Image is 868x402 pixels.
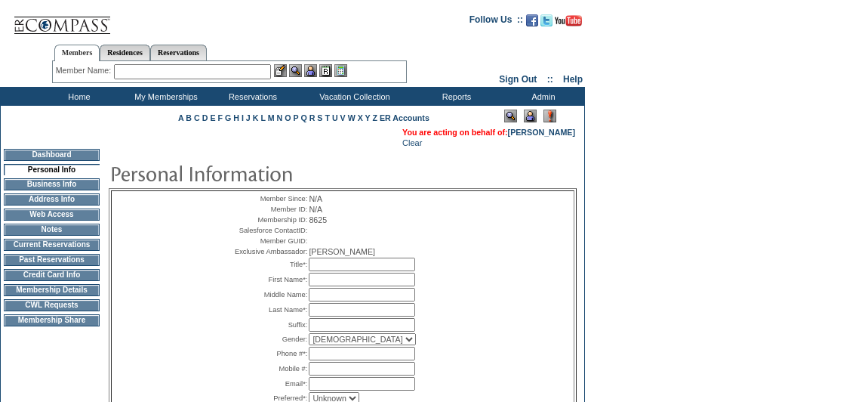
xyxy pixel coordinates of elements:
[309,247,375,256] span: [PERSON_NAME]
[4,164,100,175] td: Personal Info
[4,193,100,206] td: Address Info
[555,15,582,26] img: Subscribe to our YouTube Channel
[231,273,307,286] td: First Name*:
[231,205,307,214] td: Member ID:
[498,87,585,106] td: Admin
[372,113,377,122] a: Z
[54,45,100,61] a: Members
[411,87,498,106] td: Reports
[540,14,553,26] img: Follow us on Twitter
[317,113,322,122] a: S
[563,74,583,85] a: Help
[100,45,150,60] a: Residences
[402,128,575,137] span: You are acting on behalf of:
[202,113,208,122] a: D
[231,226,307,235] td: Salesforce ContactID:
[547,74,553,85] span: ::
[231,247,307,256] td: Exclusive Ambassador:
[231,318,307,332] td: Suffix:
[309,215,327,224] span: 8625
[231,288,307,301] td: Middle Name:
[309,194,322,203] span: N/A
[4,239,100,251] td: Current Reservations
[242,113,244,122] a: I
[293,113,298,122] a: P
[4,254,100,266] td: Past Reservations
[543,110,556,122] img: Log Concern/Member Elevation
[526,14,538,26] img: Become our fan on Facebook
[4,149,100,161] td: Dashboard
[13,4,111,35] img: Compass Home
[4,209,100,221] td: Web Access
[231,194,307,203] td: Member Since:
[56,64,114,77] div: Member Name:
[246,113,251,122] a: J
[365,113,371,122] a: Y
[348,113,356,122] a: W
[260,113,265,122] a: L
[325,113,330,122] a: T
[231,377,307,391] td: Email*:
[217,113,223,122] a: F
[285,113,291,122] a: O
[277,113,283,122] a: N
[34,87,121,106] td: Home
[340,113,346,122] a: V
[178,113,183,122] a: A
[231,362,307,376] td: Mobile #:
[208,87,294,106] td: Reservations
[231,215,307,224] td: Membership ID:
[210,113,215,122] a: E
[231,258,307,271] td: Title*:
[294,87,411,106] td: Vacation Collection
[231,303,307,317] td: Last Name*:
[4,314,100,326] td: Membership Share
[499,74,537,85] a: Sign Out
[300,113,306,122] a: Q
[508,128,575,137] a: [PERSON_NAME]
[194,113,200,122] a: C
[555,19,582,28] a: Subscribe to our YouTube Channel
[231,333,307,345] td: Gender:
[319,64,332,77] img: Reservations
[109,158,411,188] img: pgTtlPersonalInfo.gif
[526,19,538,28] a: Become our fan on Facebook
[504,110,517,122] img: View Mode
[4,224,100,236] td: Notes
[253,113,259,122] a: K
[380,113,429,122] a: ER Accounts
[231,237,307,246] td: Member GUID:
[150,45,207,60] a: Reservations
[121,87,208,106] td: My Memberships
[233,113,239,122] a: H
[186,113,192,122] a: B
[4,178,100,190] td: Business Info
[304,64,317,77] img: Impersonate
[309,113,315,122] a: R
[332,113,338,122] a: U
[469,13,523,31] td: Follow Us ::
[309,205,322,214] span: N/A
[268,113,275,122] a: M
[358,113,363,122] a: X
[402,138,422,147] a: Clear
[540,19,553,28] a: Follow us on Twitter
[4,299,100,311] td: CWL Requests
[4,269,100,281] td: Credit Card Info
[4,284,100,296] td: Membership Details
[231,347,307,360] td: Phone #*:
[289,64,302,77] img: View
[334,64,347,77] img: b_calculator.gif
[274,64,287,77] img: b_edit.gif
[524,110,537,122] img: Impersonate
[225,113,231,122] a: G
